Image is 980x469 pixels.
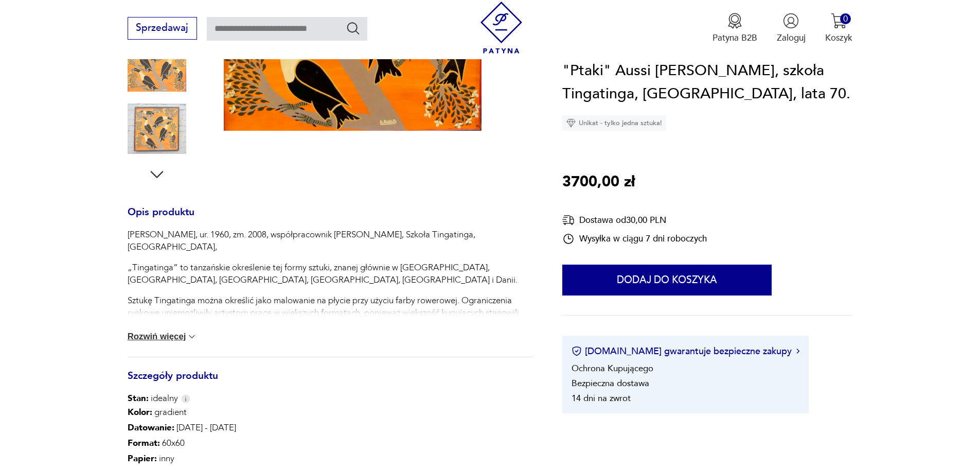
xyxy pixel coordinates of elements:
p: Zaloguj [777,32,806,44]
li: 14 dni na zwrot [572,392,631,404]
p: „Tingatinga” to tanzańskie określenie tej formy sztuki, znanej głównie w [GEOGRAPHIC_DATA], [GEOG... [128,262,533,286]
p: inny [128,451,313,466]
li: Bezpieczna dostawa [572,377,649,389]
div: Dostawa od 30,00 PLN [562,214,707,227]
b: Stan: [128,392,149,404]
b: Kolor: [128,406,152,418]
div: 0 [840,13,851,24]
p: 60x60 [128,436,313,451]
button: Patyna B2B [712,13,757,44]
img: Zdjęcie produktu "Ptaki" Aussi Jaffary Rashid, szkoła Tingatinga, Tanzania, lata 70. [128,34,186,93]
p: Sztukę Tingatinga można określić jako malowanie na płycie przy użyciu farby rowerowej. Ograniczen... [128,294,533,443]
img: Ikona medalu [727,13,743,29]
p: Patyna B2B [712,32,757,44]
img: Ikona diamentu [566,118,576,128]
img: Ikona koszyka [831,13,847,29]
button: Szukaj [346,21,361,36]
img: chevron down [187,332,197,342]
h1: "Ptaki" Aussi [PERSON_NAME], szkoła Tingatinga, [GEOGRAPHIC_DATA], lata 70. [562,59,852,106]
h3: Opis produktu [128,209,533,229]
img: Ikonka użytkownika [783,13,799,29]
img: Ikona strzałki w prawo [796,349,799,354]
a: Ikona medaluPatyna B2B [712,13,757,44]
img: Ikona certyfikatu [572,346,582,357]
button: Sprzedawaj [128,17,197,40]
button: Zaloguj [777,13,806,44]
div: Wysyłka w ciągu 7 dni roboczych [562,233,707,245]
img: Info icon [181,394,190,403]
button: Dodaj do koszyka [562,265,772,296]
img: Patyna - sklep z meblami i dekoracjami vintage [475,2,527,54]
p: gradient [128,405,313,420]
button: 0Koszyk [825,13,852,44]
button: [DOMAIN_NAME] gwarantuje bezpieczne zakupy [572,345,799,358]
b: Papier : [128,453,157,464]
button: Rozwiń więcej [128,332,198,342]
p: [PERSON_NAME], ur. 1960, zm. 2008, współpracownik [PERSON_NAME], Szkoła Tingatinga, [GEOGRAPHIC_D... [128,229,533,253]
img: Ikona dostawy [562,214,575,227]
img: Zdjęcie produktu "Ptaki" Aussi Jaffary Rashid, szkoła Tingatinga, Tanzania, lata 70. [128,99,186,158]
div: Unikat - tylko jedna sztuka! [562,115,666,131]
p: [DATE] - [DATE] [128,420,313,436]
span: idealny [128,392,178,405]
h3: Szczegóły produktu [128,372,533,393]
p: Koszyk [825,32,852,44]
li: Ochrona Kupującego [572,362,653,374]
b: Format : [128,437,160,449]
b: Datowanie : [128,422,174,433]
p: 3700,00 zł [562,170,635,194]
a: Sprzedawaj [128,25,197,33]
